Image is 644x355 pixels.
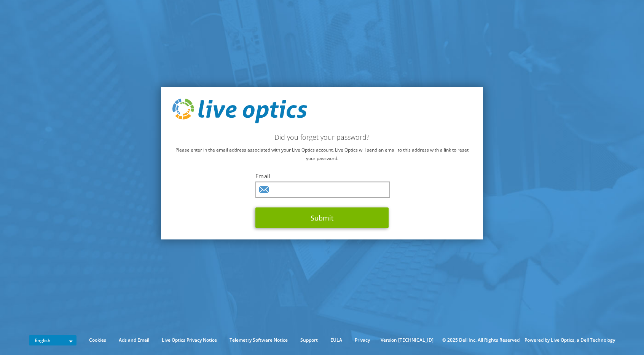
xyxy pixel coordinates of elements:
[377,336,437,344] li: Version [TECHNICAL_ID]
[349,336,376,344] a: Privacy
[438,336,523,344] li: © 2025 Dell Inc. All Rights Reserved
[224,336,293,344] a: Telemetry Software Notice
[172,146,472,163] p: Please enter in the email address associated with your Live Optics account. Live Optics will send...
[172,133,472,141] h2: Did you forget your password?
[255,208,389,228] button: Submit
[255,172,389,180] label: Email
[113,336,155,344] a: Ads and Email
[325,336,348,344] a: EULA
[295,336,324,344] a: Support
[524,336,615,344] li: Powered by Live Optics, a Dell Technology
[172,98,307,123] img: live_optics_svg.svg
[83,336,112,344] a: Cookies
[156,336,223,344] a: Live Optics Privacy Notice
